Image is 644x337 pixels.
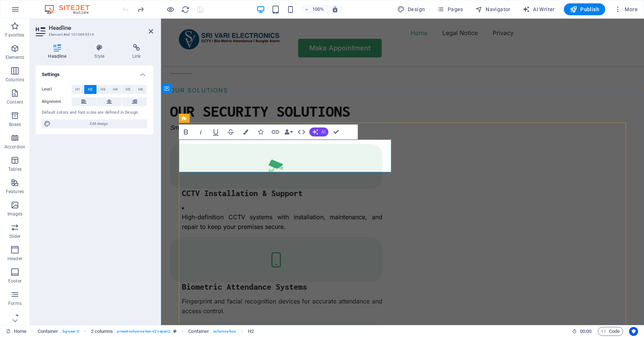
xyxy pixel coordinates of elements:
[72,85,84,94] button: H1
[126,85,130,94] span: H5
[332,6,338,13] i: On resize automatically adjust zoom level to fit chosen device.
[110,85,122,94] button: H4
[42,85,72,94] label: Level
[472,3,514,15] button: Navigator
[8,278,22,284] p: Footer
[136,5,145,14] button: redo
[611,3,641,15] button: More
[8,166,22,172] p: Tables
[572,327,592,336] h6: Session time
[49,25,153,31] h2: Headline
[53,119,145,128] span: Edit design
[7,211,23,217] p: Images
[309,127,328,136] button: AI
[209,125,223,139] button: Underline (⌘U)
[42,97,72,106] label: Alignment
[580,327,591,336] span: 00 00
[434,3,466,15] button: Pages
[122,85,134,94] button: H5
[437,6,463,13] span: Pages
[97,85,109,94] button: H3
[6,77,24,83] p: Columns
[91,327,113,336] span: Click to select. Double-click to edit
[475,6,511,13] span: Navigator
[194,125,208,139] button: Italic (⌘I)
[394,3,428,15] div: Design (Ctrl+Alt+Y)
[136,5,145,14] i: Redo: Edit headline (Ctrl+Y, ⌘+Y)
[138,85,143,94] span: H6
[212,327,236,336] span: . columns-box
[7,256,22,262] p: Header
[116,327,170,336] span: . preset-columns-two-v2-repair2
[7,99,23,105] p: Content
[321,130,325,134] span: AI
[61,327,79,336] span: . bg-user-2
[397,6,425,13] span: Design
[8,300,22,306] p: Forms
[36,66,153,79] h4: Settings
[113,85,118,94] span: H4
[239,125,253,139] button: Colors
[9,122,21,127] p: Boxes
[268,125,282,139] button: Link
[42,110,147,116] div: Default colors and font sizes are defined in Design.
[598,327,623,336] button: Code
[301,5,328,14] button: 100%
[6,54,25,60] p: Elements
[6,327,26,336] a: Click to cancel selection. Double-click to open Pages
[570,6,599,13] span: Publish
[188,327,209,336] span: Click to select. Double-click to edit
[283,125,294,139] button: Data Bindings
[329,125,343,139] button: Confirm (⌘+⏎)
[42,119,147,128] button: Edit design
[84,85,97,94] button: H2
[166,5,175,14] button: Click here to leave preview mode and continue editing
[75,85,80,94] span: H1
[394,3,428,15] button: Design
[36,44,82,60] h4: Headline
[135,85,147,94] button: H6
[6,189,24,195] p: Features
[564,3,605,15] button: Publish
[224,125,238,139] button: Strikethrough
[181,5,190,14] i: Reload page
[585,328,586,334] span: :
[5,32,24,38] p: Favorites
[248,327,254,336] span: Click to select. Double-click to edit
[601,327,620,336] span: Code
[43,5,99,14] img: Editor Logo
[88,85,93,94] span: H2
[520,3,558,15] button: AI Writer
[614,6,638,13] span: More
[101,85,105,94] span: H3
[523,6,555,13] span: AI Writer
[4,144,25,150] p: Accordion
[38,327,254,336] nav: breadcrumb
[312,5,324,14] h6: 100%
[9,233,21,239] p: Slider
[49,31,138,38] h3: Element #ed-1010699314
[173,329,177,333] i: This element is a customizable preset
[120,44,153,60] h4: Link
[179,125,193,139] button: Bold (⌘B)
[82,44,120,60] h4: Style
[294,125,309,139] button: HTML
[253,125,268,139] button: Icons
[181,5,190,14] button: reload
[629,327,638,336] button: Usercentrics
[38,327,59,336] span: Click to select. Double-click to edit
